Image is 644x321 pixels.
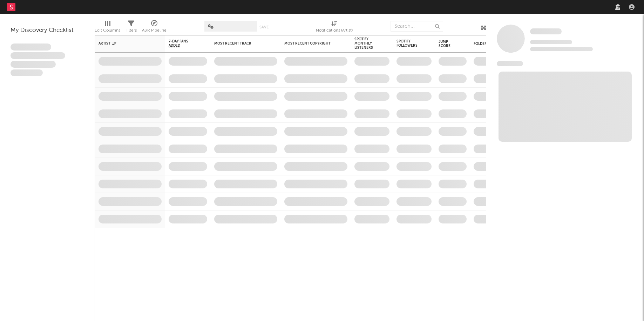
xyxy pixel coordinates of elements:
[530,28,562,35] a: Some Artist
[95,26,120,35] div: Edit Columns
[259,25,269,29] button: Save
[354,37,379,50] div: Spotify Monthly Listeners
[439,40,456,48] div: Jump Score
[142,26,167,35] div: A&R Pipeline
[126,18,137,38] div: Filters
[11,61,56,68] span: Praesent ac interdum
[316,26,353,35] div: Notifications (Artist)
[11,52,65,59] span: Integer aliquet in purus et
[11,69,43,76] span: Aliquam viverra
[95,18,120,38] div: Edit Columns
[530,40,572,44] span: Tracking Since: [DATE]
[474,42,526,46] div: Folders
[497,61,523,66] span: News Feed
[391,21,443,32] input: Search...
[169,39,197,48] span: 7-Day Fans Added
[396,39,421,48] div: Spotify Followers
[11,26,84,35] div: My Discovery Checklist
[530,28,562,34] span: Some Artist
[284,41,337,46] div: Most Recent Copyright
[126,26,137,35] div: Filters
[316,18,353,38] div: Notifications (Artist)
[99,41,151,46] div: Artist
[11,44,51,51] span: Lorem ipsum dolor
[214,41,267,46] div: Most Recent Track
[530,47,593,51] span: 0 fans last week
[142,18,167,38] div: A&R Pipeline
